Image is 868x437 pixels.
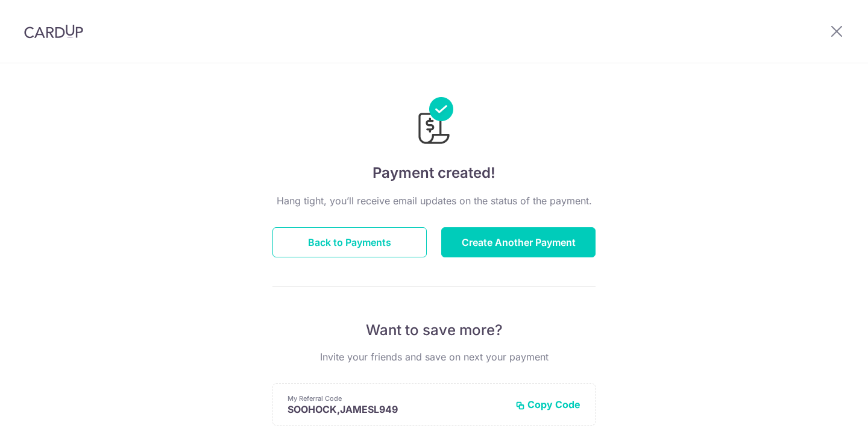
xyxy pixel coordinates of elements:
button: Create Another Payment [441,227,596,257]
img: CardUp [24,24,83,39]
p: Invite your friends and save on next your payment [272,350,596,364]
p: My Referral Code [288,394,506,403]
h4: Payment created! [272,162,596,184]
iframe: Opens a widget where you can find more information [790,401,856,431]
p: Hang tight, you’ll receive email updates on the status of the payment. [272,193,596,208]
p: Want to save more? [272,321,596,340]
img: Payments [415,97,453,148]
button: Copy Code [515,398,580,410]
p: SOOHOCK,JAMESL949 [288,403,506,415]
button: Back to Payments [272,227,427,257]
